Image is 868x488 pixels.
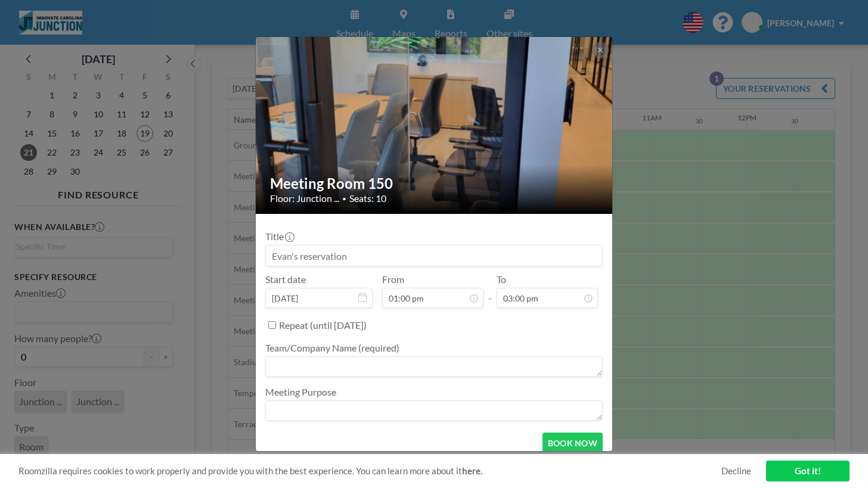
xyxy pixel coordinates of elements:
[265,342,399,354] label: Team/Company Name (required)
[721,465,751,477] a: Decline
[270,175,599,192] h2: Meeting Room 150
[497,273,506,285] label: To
[382,273,404,285] label: From
[488,278,492,304] span: -
[266,245,602,266] input: Evan's reservation
[270,192,339,204] span: Floor: Junction ...
[18,465,721,477] span: Roomzilla requires cookies to work properly and provide you with the best experience. You can lea...
[256,36,613,216] img: 537.jpg
[279,319,367,331] label: Repeat (until [DATE])
[265,386,336,398] label: Meeting Purpose
[265,273,306,285] label: Start date
[462,465,482,476] a: here.
[542,433,603,453] button: BOOK NOW
[766,461,850,481] a: Got it!
[265,231,293,243] label: Title
[349,192,386,204] span: Seats: 10
[342,194,346,203] span: •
